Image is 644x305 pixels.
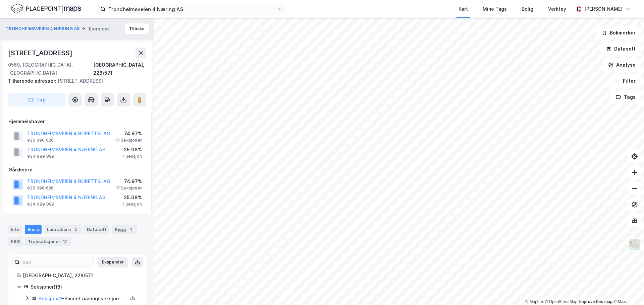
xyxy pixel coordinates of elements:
[483,5,507,13] div: Mine Tags
[125,23,149,34] button: Tilbake
[610,90,641,104] button: Tags
[609,74,641,88] button: Filter
[72,226,79,233] div: 2
[122,146,142,154] div: 25.08%
[525,299,544,304] a: Mapbox
[628,238,641,251] img: Z
[115,177,142,185] div: 74.97%
[20,257,93,267] input: Søk
[44,225,82,234] div: Leietakere
[610,273,644,305] iframe: Chat Widget
[8,48,74,58] div: [STREET_ADDRESS]
[8,78,58,84] span: Tilhørende adresser:
[89,25,109,33] div: Eiendom
[27,154,54,159] div: 934 989 899
[122,154,142,159] div: 1 Seksjon
[98,257,128,268] button: Ekspander
[8,93,66,106] button: Tag
[11,3,81,15] img: logo.f888ab2527a4732fd821a326f86c7f29.svg
[27,202,54,207] div: 934 989 899
[8,61,93,77] div: 0560, [GEOGRAPHIC_DATA], [GEOGRAPHIC_DATA]
[122,202,142,207] div: 1 Seksjon
[8,77,141,85] div: [STREET_ADDRESS]
[545,299,578,304] a: OpenStreetMap
[115,130,142,138] div: 74.97%
[600,42,641,56] button: Datasett
[84,225,109,234] div: Datasett
[596,26,641,40] button: Bokmerker
[25,225,42,234] div: Eiere
[5,25,81,32] button: TRONDHEIMSVEIEN 4 NÆRING AS
[584,5,623,13] div: [PERSON_NAME]
[548,5,566,13] div: Verktøy
[579,299,612,304] a: Improve this map
[459,5,468,13] div: Kart
[27,138,54,143] div: 935 096 626
[127,226,134,233] div: 1
[39,296,62,301] a: Seksjon#1
[31,283,138,291] div: Seksjoner ( 18 )
[112,225,137,234] div: Bygg
[602,58,641,72] button: Analyse
[115,185,142,191] div: 17 Seksjoner
[23,272,138,280] div: [GEOGRAPHIC_DATA], 228/571
[8,166,146,174] div: Gårdeiere
[8,118,146,126] div: Hjemmelshaver
[62,238,68,245] div: 17
[122,194,142,202] div: 25.08%
[522,5,533,13] div: Bolig
[93,61,146,77] div: [GEOGRAPHIC_DATA], 228/571
[8,225,22,234] div: Info
[25,237,71,246] div: Transaksjoner
[115,138,142,143] div: 17 Seksjoner
[106,4,277,14] input: Søk på adresse, matrikkel, gårdeiere, leietakere eller personer
[8,237,22,246] div: ESG
[27,185,54,191] div: 935 096 626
